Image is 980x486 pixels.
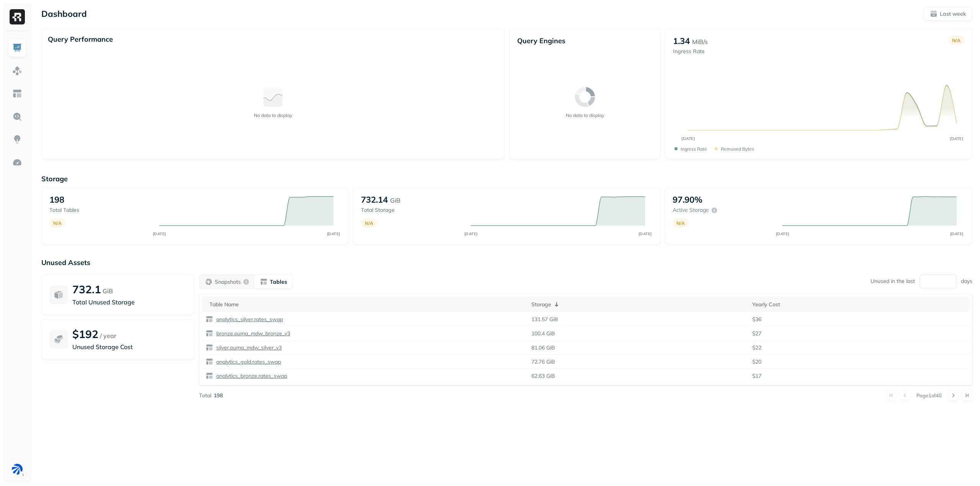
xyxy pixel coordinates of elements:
tspan: [DATE] [776,231,789,236]
button: Last week [923,7,972,21]
p: 198 [49,194,64,205]
p: 97.90% [673,194,702,205]
div: Storage [531,300,745,309]
tspan: [DATE] [950,231,963,236]
p: No data to display [254,112,292,118]
p: analytics_gold.rates_swap [215,358,281,366]
p: Total tables [49,206,152,214]
p: Total storage [361,206,463,214]
img: table [206,358,213,366]
p: days [961,278,972,285]
p: 62.63 GiB [531,372,555,380]
p: $17 [752,372,966,380]
p: silver.puma_mdw_silver_v3 [215,344,282,351]
p: Unused Assets [41,258,972,267]
p: / year [100,331,116,340]
p: Total [199,392,211,399]
img: Dashboard [12,43,22,53]
img: Ryft [10,9,25,24]
tspan: [DATE] [950,136,964,141]
div: Table Name [209,301,524,308]
p: 81.06 GiB [531,344,555,351]
p: Ingress Rate [673,48,708,55]
img: Assets [12,66,22,76]
p: 72.76 GiB [531,358,555,366]
a: bronze.puma_mdw_bronze_v3 [213,330,290,337]
tspan: [DATE] [327,231,340,236]
p: No data to display [566,112,604,118]
tspan: [DATE] [638,231,652,236]
img: Optimization [12,158,22,167]
tspan: [DATE] [464,231,477,236]
img: table [206,344,213,351]
div: Yearly Cost [752,301,966,308]
p: Last week [940,10,966,18]
a: silver.puma_mdw_silver_v3 [213,344,282,351]
p: $20 [752,358,966,366]
p: Removed bytes [721,146,754,152]
p: Page 1 of 40 [916,392,942,399]
p: Total Unused Storage [72,297,186,307]
p: Tables [270,278,287,286]
img: table [206,372,213,380]
p: N/A [952,37,960,43]
p: Snapshots [215,278,241,286]
p: $36 [752,316,966,323]
p: 732.14 [361,194,388,205]
p: 100.4 GiB [531,330,555,337]
p: N/A [676,220,685,226]
p: Unused in the last [871,278,915,285]
img: table [206,315,213,323]
p: Storage [41,174,972,183]
p: $27 [752,330,966,337]
tspan: [DATE] [682,136,695,141]
p: Ingress Rate [681,146,707,152]
img: Asset Explorer [12,89,22,99]
p: GiB [390,196,400,205]
p: Unused Storage Cost [72,342,186,351]
img: BAM Dev [12,464,23,475]
p: bronze.puma_mdw_bronze_v3 [215,330,290,337]
p: Query Performance [48,35,113,44]
p: Dashboard [41,8,87,19]
p: 131.57 GiB [531,316,558,323]
p: 198 [214,392,223,399]
p: 1.34 [673,36,690,46]
p: N/A [53,220,62,226]
p: GiB [103,286,113,296]
a: analytics_gold.rates_swap [213,358,281,366]
p: Active storage [673,206,709,214]
p: analytics_silver.rates_swap [215,316,283,323]
img: table [206,330,213,337]
p: $192 [72,327,98,341]
p: 732.1 [72,283,101,296]
p: Query Engines [517,36,652,45]
a: analytics_silver.rates_swap [213,316,283,323]
a: analytics_bronze.rates_swap [213,372,287,380]
tspan: [DATE] [152,231,166,236]
p: analytics_bronze.rates_swap [215,372,287,380]
p: N/A [365,220,373,226]
p: $22 [752,344,966,351]
p: MiB/s [692,37,708,46]
img: Insights [12,135,22,145]
img: Query Explorer [12,112,22,122]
